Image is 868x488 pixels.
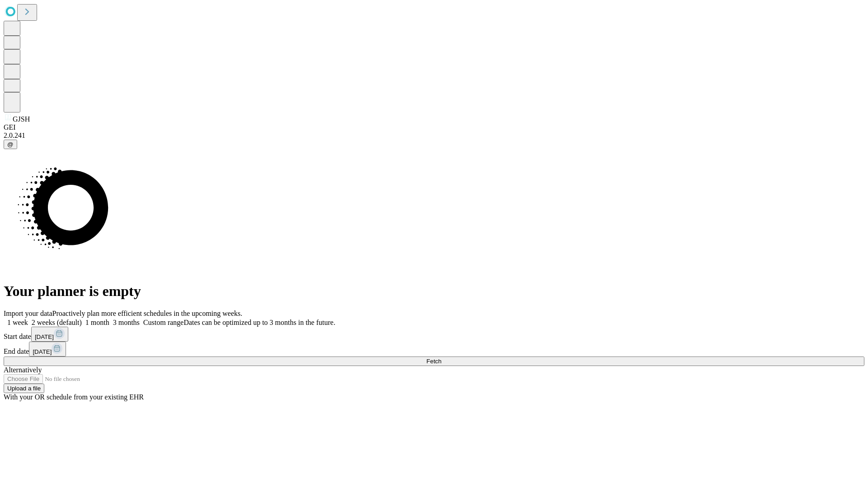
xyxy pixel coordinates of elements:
span: 1 month [85,319,109,326]
button: Upload a file [4,384,44,393]
span: With your OR schedule from your existing EHR [4,393,144,401]
div: 2.0.241 [4,131,864,140]
button: @ [4,140,17,149]
span: Import your data [4,310,52,317]
span: Custom range [143,319,184,326]
span: 3 months [113,319,140,326]
span: 1 week [7,319,28,326]
span: [DATE] [35,333,54,340]
span: [DATE] [33,348,52,355]
div: GEI [4,123,864,131]
button: Fetch [4,357,864,366]
span: @ [7,141,14,148]
button: [DATE] [31,327,68,342]
h1: Your planner is empty [4,283,864,300]
span: Dates can be optimized up to 3 months in the future. [184,319,335,326]
div: End date [4,342,864,357]
span: Fetch [426,358,441,365]
span: 2 weeks (default) [32,319,82,326]
span: Proactively plan more efficient schedules in the upcoming weeks. [52,310,242,317]
span: GJSH [13,115,30,123]
div: Start date [4,327,864,342]
button: [DATE] [29,342,66,357]
span: Alternatively [4,366,42,374]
